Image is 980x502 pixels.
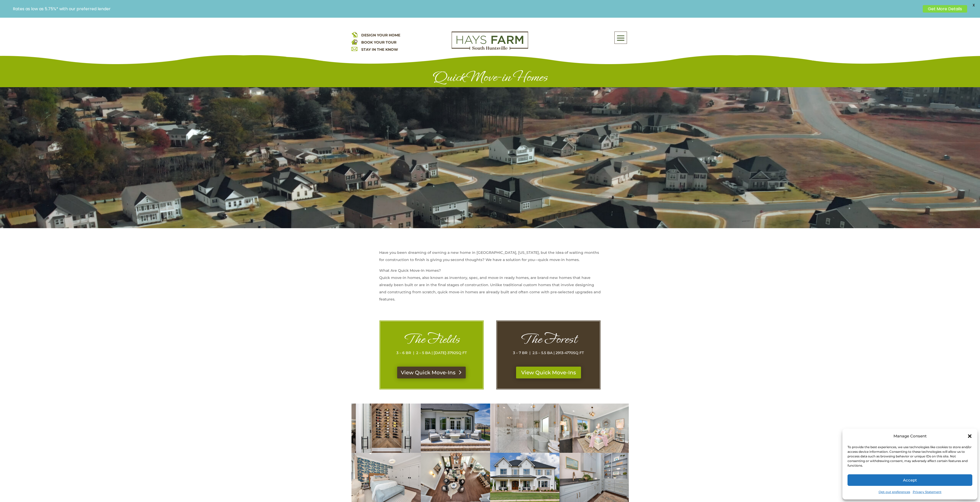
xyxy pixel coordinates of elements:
[421,453,490,502] img: 2106-Forest-Gate-79-400x284.jpg
[361,33,400,37] a: DESIGN YOUR HOME
[559,404,629,453] img: 2106-Forest-Gate-82-400x284.jpg
[351,453,421,502] img: 2106-Forest-Gate-81-400x284.jpg
[559,453,629,502] img: 2106-Forest-Gate-52-400x284.jpg
[351,39,357,45] img: book your home tour
[351,404,421,453] img: 2106-Forest-Gate-27-400x284.jpg
[452,46,528,51] a: hays farm homes huntsville development
[351,32,357,37] img: design your home
[507,349,589,356] p: 3 – 7 BR | 2.5 – 5.5 BA | 2913-4770
[893,433,927,440] div: Manage Consent
[516,367,581,378] a: View Quick Move-Ins
[456,350,467,355] span: SQ FT
[452,32,528,50] img: Logo
[490,453,559,502] img: hays farm homes
[13,6,920,11] p: Rates as low as 5.75%* with our preferred lender
[970,1,977,9] span: X
[391,332,473,349] h1: The Fields
[490,404,559,453] img: 2106-Forest-Gate-61-400x284.jpg
[361,47,398,52] a: STAY IN THE KNOW
[379,267,601,306] p: What Are Quick Move-In Homes? Quick move-in homes, also known as inventory, spec, and move-in rea...
[379,249,601,267] p: Have you been dreaming of owning a new home in [GEOGRAPHIC_DATA], [US_STATE], but the idea of wai...
[361,40,396,45] a: BOOK YOUR TOUR
[396,350,456,355] span: 3 – 6 BR | 2 – 5 BA | [DATE]-3792
[421,404,490,453] img: 2106-Forest-Gate-8-400x284.jpg
[397,367,466,378] a: View Quick Move-Ins
[879,488,910,496] a: Opt-out preferences
[507,332,589,349] h1: The Forest
[848,474,972,486] button: Accept
[848,445,972,468] div: To provide the best experiences, we use technologies like cookies to store and/or access device i...
[351,69,629,87] h1: Quick Move-in Homes
[913,488,941,496] a: Privacy Statement
[573,350,584,355] span: SQ FT
[967,434,972,439] div: Close dialog
[923,5,967,13] a: Get More Details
